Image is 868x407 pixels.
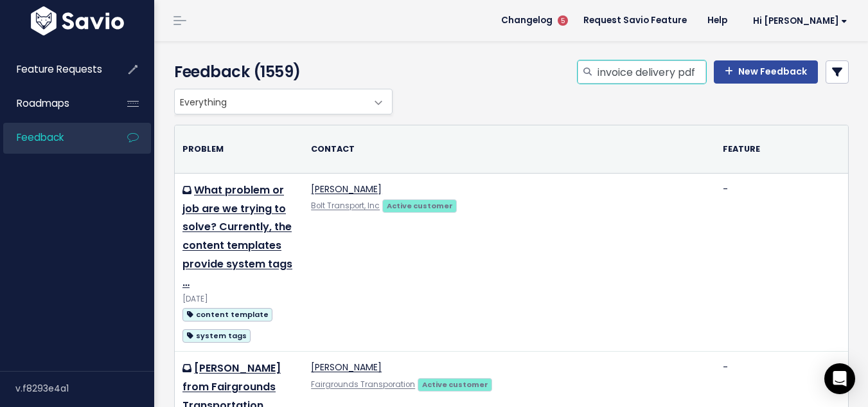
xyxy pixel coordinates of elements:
[182,308,272,321] span: content template
[174,60,386,84] h4: Feedback (1559)
[17,62,102,76] span: Feature Requests
[3,89,107,118] a: Roadmaps
[17,96,69,110] span: Roadmaps
[387,201,453,211] strong: Active customer
[175,89,366,114] span: Everything
[738,11,858,31] a: Hi [PERSON_NAME]
[182,329,251,343] span: system tags
[697,11,738,30] a: Help
[714,60,818,84] a: New Feedback
[558,15,568,26] span: 5
[182,327,251,343] a: system tags
[573,11,697,30] a: Request Savio Feature
[753,16,847,26] span: Hi [PERSON_NAME]
[311,183,382,195] a: [PERSON_NAME]
[596,60,706,84] input: Search feedback...
[28,6,127,35] img: logo-white.9d6f32f41409.svg
[311,379,415,390] a: Fairgrounds Transporation
[303,125,715,173] th: Contact
[174,89,393,114] span: Everything
[422,379,488,390] strong: Active customer
[17,131,64,144] span: Feedback
[182,293,296,306] div: [DATE]
[3,55,107,84] a: Feature Requests
[311,361,382,374] a: [PERSON_NAME]
[382,199,457,212] a: Active customer
[311,201,380,211] a: Bolt Transport, Inc
[175,125,303,173] th: Problem
[501,16,553,25] span: Changelog
[3,123,107,152] a: Feedback
[182,183,292,290] a: What problem or job are we trying to solve? Currently, the content templates provide system tags …
[15,372,154,405] div: v.f8293e4a1
[824,363,855,394] div: Open Intercom Messenger
[418,377,492,390] a: Active customer
[182,306,272,322] a: content template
